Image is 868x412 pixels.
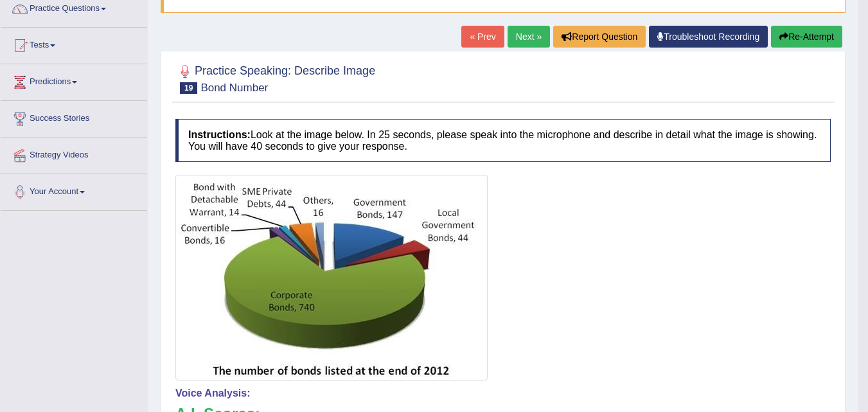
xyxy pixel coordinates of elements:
button: Report Question [553,26,646,48]
h2: Practice Speaking: Describe Image [175,62,375,94]
a: Troubleshoot Recording [649,26,768,48]
h4: Look at the image below. In 25 seconds, please speak into the microphone and describe in detail w... [175,119,831,162]
a: Success Stories [1,101,147,133]
a: « Prev [461,26,504,48]
h4: Voice Analysis: [175,388,831,399]
button: Re-Attempt [771,26,842,48]
a: Your Account [1,174,147,206]
a: Next » [508,26,550,48]
span: 19 [180,82,197,94]
b: Instructions: [188,129,251,140]
small: Bond Number [200,82,268,94]
a: Predictions [1,64,147,96]
a: Tests [1,28,147,60]
a: Strategy Videos [1,138,147,170]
